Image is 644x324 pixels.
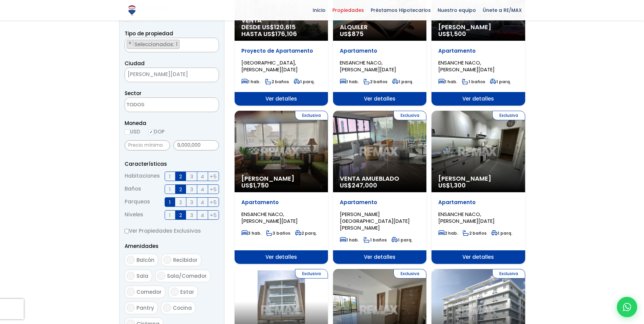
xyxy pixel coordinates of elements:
[333,92,426,106] span: Ver detalles
[127,272,135,280] input: Sala
[179,198,182,206] span: 2
[125,98,191,112] textarea: Search
[180,288,194,295] span: Estar
[333,250,426,264] span: Ver detalles
[241,211,298,224] span: ENSANCHE NACO, [PERSON_NAME][DATE]
[241,79,260,85] span: 1 hab.
[340,48,420,54] p: Apartamento
[431,250,525,264] span: Ver detalles
[125,119,219,127] span: Moneda
[127,40,180,49] li: APARTAMENTO
[241,199,321,206] p: Apartamento
[275,30,297,38] span: 176,106
[241,24,321,37] span: DESDE US$
[253,181,269,190] span: 1,750
[173,140,219,150] input: Precio máximo
[173,304,192,311] span: Cocina
[295,269,328,278] span: Exclusiva
[125,172,160,181] span: Habitaciones
[340,211,410,231] span: [PERSON_NAME][GEOGRAPHIC_DATA][DATE][PERSON_NAME]
[201,211,204,219] span: 4
[148,127,165,136] label: DOP
[136,256,154,264] span: Balcón
[125,60,145,67] span: Ciudad
[210,185,217,194] span: +5
[125,90,142,97] span: Sector
[127,288,135,296] input: Comedor
[450,30,466,38] span: 1,500
[190,185,193,194] span: 3
[333,111,426,264] a: Exclusiva Venta Amueblado US$247,000 Apartamento [PERSON_NAME][GEOGRAPHIC_DATA][DATE][PERSON_NAME...
[241,48,321,54] p: Proyecto de Apartamento
[157,272,165,280] input: Sala/Comedor
[190,172,193,181] span: 3
[125,30,173,37] span: Tipo de propiedad
[210,172,217,181] span: +5
[490,79,511,85] span: 1 parq.
[179,185,182,194] span: 2
[340,79,359,85] span: 1 hab.
[265,79,289,85] span: 2 baños
[438,30,466,38] span: US$
[492,269,525,278] span: Exclusiva
[179,172,182,181] span: 2
[211,40,215,46] span: ×
[125,127,140,136] label: USD
[340,181,377,190] span: US$
[340,30,364,38] span: US$
[462,79,485,85] span: 1 baños
[241,230,261,236] span: 3 hab.
[179,211,182,219] span: 2
[340,24,420,31] span: Alquiler
[169,211,171,219] span: 1
[438,79,457,85] span: 1 hab.
[479,5,525,15] span: Únete a RE/MAX
[434,5,479,15] span: Nuestro equipo
[438,59,495,73] span: ENSANCHE NACO, [PERSON_NAME][DATE]
[125,184,141,194] span: Baños
[393,269,426,278] span: Exclusiva
[125,160,219,168] p: Características
[127,256,135,264] input: Balcón
[126,4,138,16] img: Logo de REMAX
[208,72,212,78] span: ×
[329,5,367,15] span: Propiedades
[431,92,525,106] span: Ver detalles
[241,59,298,73] span: [GEOGRAPHIC_DATA], [PERSON_NAME][DATE]
[125,70,202,79] span: SANTO DOMINGO DE GUZMÁN
[241,17,321,24] span: Venta
[438,181,466,190] span: US$
[438,175,518,182] span: [PERSON_NAME]
[295,111,328,120] span: Exclusiva
[136,304,154,311] span: Pantry
[169,172,171,181] span: 1
[438,24,518,31] span: [PERSON_NAME]
[309,5,329,15] span: Inicio
[241,181,269,190] span: US$
[125,129,130,135] input: USD
[190,211,193,219] span: 3
[352,181,377,190] span: 247,000
[241,175,321,182] span: [PERSON_NAME]
[450,181,466,190] span: 1,300
[169,185,171,194] span: 1
[125,38,129,53] textarea: Search
[364,237,387,243] span: 1 baños
[170,288,179,296] input: Estar
[235,250,328,264] span: Ver detalles
[438,211,495,224] span: ENSANCHE NACO, [PERSON_NAME][DATE]
[274,23,296,31] span: 120,615
[163,256,171,264] input: Recibidor
[211,40,215,47] button: Remove all items
[391,237,412,243] span: 1 parq.
[125,227,219,235] label: Ver Propiedades Exclusivas
[340,59,396,73] span: ENSANCHE NACO, [PERSON_NAME][DATE]
[125,242,219,250] p: Amenidades
[125,140,170,150] input: Precio mínimo
[163,304,171,312] input: Cocina
[438,199,518,206] p: Apartamento
[340,175,420,182] span: Venta Amueblado
[210,198,217,206] span: +5
[125,210,143,220] span: Niveles
[190,198,193,206] span: 3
